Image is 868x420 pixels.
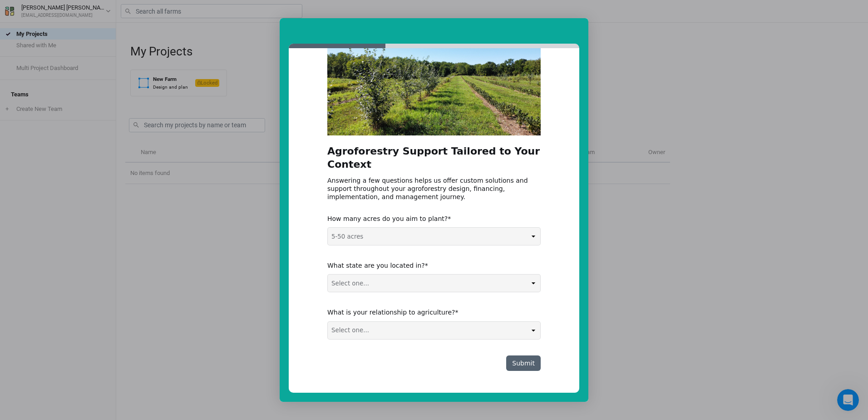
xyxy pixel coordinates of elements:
[327,176,541,201] div: Answering a few questions helps us offer custom solutions and support throughout your agroforestr...
[327,145,541,176] h2: Agroforestry Support Tailored to Your Context
[328,275,540,292] select: Select one...
[327,215,527,223] div: How many acres do you aim to plant?
[327,261,527,270] div: What state are you located in?
[506,355,541,371] button: Submit
[327,308,527,316] div: What is your relationship to agriculture?
[328,228,540,245] select: Please select a response...
[328,322,540,339] select: Select one...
